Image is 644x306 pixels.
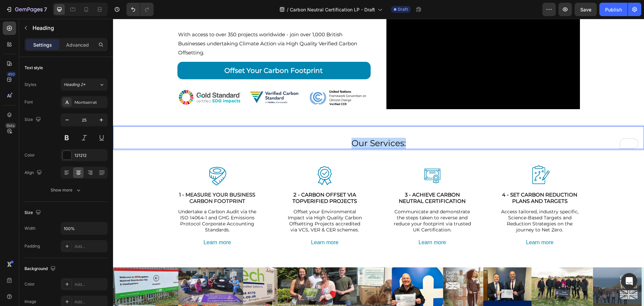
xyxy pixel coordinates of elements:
[202,146,222,167] img: gempages_582052342694675096-2fae445e-81c9-4a66-914f-e03ebd7badac.svg
[66,41,89,48] p: Advanced
[290,6,375,13] span: Carbon Neutral Certification LP - Draft
[24,184,108,196] button: Show more
[605,6,622,13] div: Publish
[398,6,408,12] span: Draft
[306,219,333,229] p: Learn more
[33,24,105,32] p: Heading
[281,190,358,214] span: Communicate and demonstrate the steps taken to reverse and reduce your footprint via trusted UK C...
[309,146,329,167] img: gempages_582052342694675096-ecd8e450-0c9b-408d-b728-bae2c9b18202.svg
[198,219,225,229] p: Learn more
[24,264,57,273] div: Background
[238,119,293,129] span: Our Services:
[64,82,86,88] span: Heading 2*
[3,3,50,16] button: 7
[5,123,16,128] div: Beta
[94,146,114,167] img: gempages_582052342694675096-e088541f-7efa-4bdd-abe7-14d9e24b0273.svg
[405,215,448,233] a: Learn more
[621,273,637,289] div: Open Intercom Messenger
[24,281,35,287] div: Color
[580,7,591,12] span: Save
[287,6,288,13] span: /
[193,60,258,97] img: gempages_582052342694675096-d682dd9c-10b5-48ca-b3c3-18210b2eb9c7.png
[6,72,16,77] div: 450
[24,225,36,231] div: Width
[388,190,466,214] span: Access tailored, industry specific, Science-Based Targets and Reduction Strategies on the journey...
[24,99,33,105] div: Font
[74,281,106,288] div: Add...
[24,208,42,217] div: Size
[599,3,628,16] button: Publish
[413,219,440,229] p: Learn more
[190,215,233,233] a: Learn more
[24,65,43,71] div: Text style
[61,222,107,234] input: Auto
[24,168,43,177] div: Align
[175,190,249,214] span: Offset your Environmental Impact via High Quality Carbon Offsetting Projects accredited via VCS, ...
[135,70,187,87] img: gempages_582052342694675096-78ea535b-c676-409f-b68d-8398395d51ae.png
[126,3,154,16] div: Undo/Redo
[389,173,464,186] strong: 4 - SET CARBON REDUCTION PLANS AND TARGETS
[575,3,597,16] button: Save
[24,152,35,158] div: Color
[24,243,40,249] div: Padding
[44,5,47,13] p: 7
[286,173,353,186] strong: 3 - ACHIEVE CARBON NEUTRAL CERTIFICATION
[61,79,108,91] button: Heading 2*
[24,82,36,88] div: Styles
[74,299,106,305] div: Add...
[51,187,82,193] div: Show more
[83,215,126,233] a: Learn more
[179,173,244,186] strong: 2 - CARBON OFFSET VIA TOPVERIFIED PROJECTS
[74,152,106,159] div: 121212
[91,219,118,229] p: Learn more
[74,244,106,250] div: Add...
[64,172,145,186] h2: 1 - MEASURE YOUR BUSINESS CARBON FOOTPRINT
[417,146,437,167] img: gempages_582052342694675096-84b69dbd-fc72-4f5a-8204-f830b32f8049.svg
[298,215,341,233] a: Learn more
[33,41,52,48] p: Settings
[65,190,143,214] span: Undertake a Carbon Audit via the ISO 14064-1 and GHG Emissions Protocol Corporate Accounting Stan...
[74,99,106,105] div: Montserrat
[113,19,644,306] iframe: To enrich screen reader interactions, please activate Accessibility in Grammarly extension settings
[24,115,42,124] div: Size
[24,299,36,305] div: Image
